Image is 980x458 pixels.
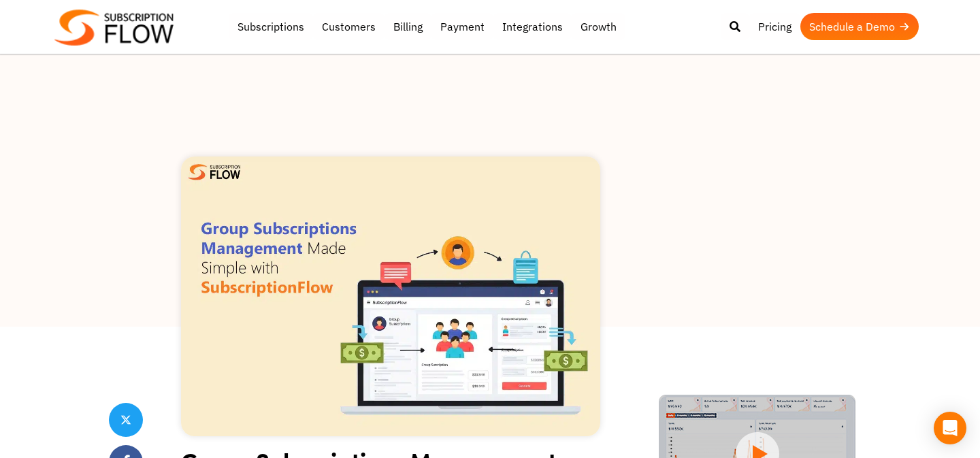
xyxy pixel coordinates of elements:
[431,13,493,40] a: Payment
[800,13,919,40] a: Schedule a Demo
[493,13,572,40] a: Integrations
[385,13,431,40] a: Billing
[181,157,600,436] img: Group Subscriptions Management
[934,412,966,444] div: Open Intercom Messenger
[749,13,800,40] a: Pricing
[572,13,625,40] a: Growth
[313,13,385,40] a: Customers
[229,13,313,40] a: Subscriptions
[54,10,174,46] img: Subscriptionflow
